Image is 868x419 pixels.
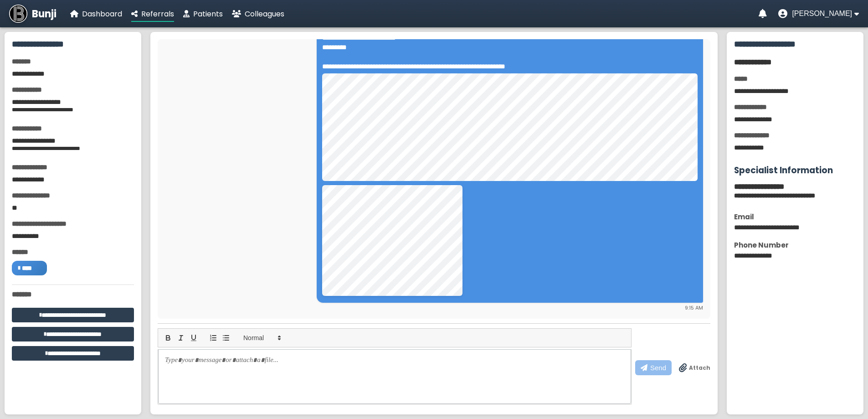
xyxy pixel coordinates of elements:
a: Colleagues [232,8,284,20]
span: Send [650,364,666,372]
h3: Specialist Information [734,164,856,177]
span: Colleagues [245,9,284,19]
a: Patients [183,8,223,20]
span: [PERSON_NAME] [792,10,852,18]
button: Send [635,360,672,375]
span: Patients [193,9,223,19]
span: Referrals [141,9,174,19]
a: Bunji [9,5,56,23]
span: Bunji [32,6,56,21]
span: Attach [689,364,710,372]
button: bold [162,332,175,343]
a: Notifications [759,9,767,18]
img: Bunji Dental Referral Management [9,5,27,23]
span: Dashboard [82,9,122,19]
div: Email [734,212,856,222]
button: list: bullet [220,332,232,343]
span: 9:15 AM [685,304,703,311]
label: Drag & drop files anywhere to attach [679,363,710,372]
button: list: ordered [207,332,220,343]
div: Phone Number [734,240,856,250]
a: Referrals [131,8,174,20]
button: underline [187,332,200,343]
button: italic [175,332,187,343]
button: User menu [778,9,859,18]
a: Dashboard [70,8,122,20]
